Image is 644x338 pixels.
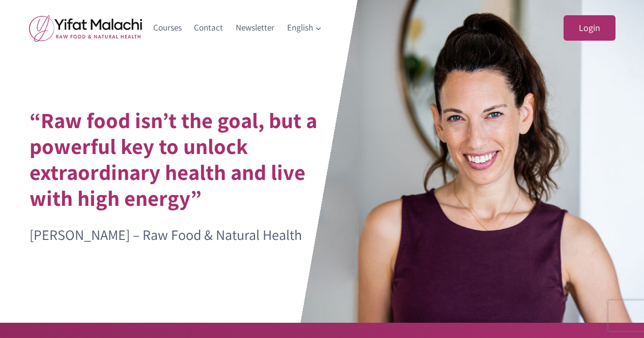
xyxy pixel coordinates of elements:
p: [PERSON_NAME] – Raw Food & Natural Health [30,224,344,247]
img: yifat_logo41_en.png [29,15,142,42]
span: English [287,21,322,35]
a: Login [564,15,615,41]
a: English [281,16,328,40]
a: Contact [188,16,230,40]
h1: “Raw food isn’t the goal, but a powerful key to unlock extraordinary health and live with high en... [30,107,344,211]
a: Newsletter [230,16,281,40]
nav: Primary [147,16,328,40]
a: Courses [147,16,188,40]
